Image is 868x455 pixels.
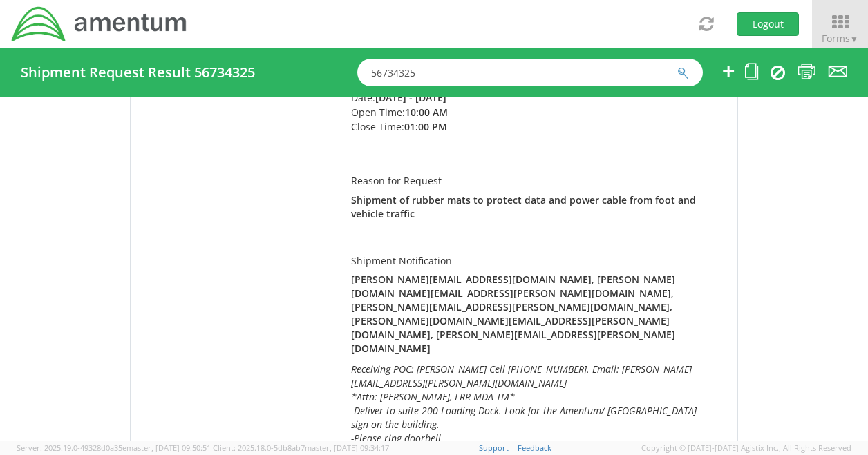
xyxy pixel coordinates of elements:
[351,119,487,134] li: Close Time:
[375,91,406,104] strong: [DATE]
[10,5,189,43] img: dyn-intl-logo-049831509241104b2a82.png
[126,443,211,453] span: master, [DATE] 09:50:51
[405,106,448,119] strong: 10:00 AM
[479,443,509,453] a: Support
[213,443,389,453] span: Client: 2025.18.0-5db8ab7
[351,105,487,119] li: Open Time:
[409,91,446,104] strong: - [DATE]
[305,443,389,453] span: master, [DATE] 09:34:17
[737,12,799,36] button: Logout
[822,32,858,45] span: Forms
[351,193,696,220] strong: Shipment of rubber mats to protect data and power cable from foot and vehicle traffic
[850,33,858,45] span: ▼
[641,443,851,454] span: Copyright © [DATE]-[DATE] Agistix Inc., All Rights Reserved
[351,90,487,105] li: Date:
[17,443,211,453] span: Server: 2025.19.0-49328d0a35e
[351,175,702,186] h5: Reason for Request
[404,120,447,133] strong: 01:00 PM
[351,273,675,355] strong: [PERSON_NAME][EMAIL_ADDRESS][DOMAIN_NAME], [PERSON_NAME][DOMAIN_NAME][EMAIL_ADDRESS][PERSON_NAME]...
[21,65,255,80] h4: Shipment Request Result 56734325
[357,59,703,86] input: Shipment, Tracking or Reference Number (at least 4 chars)
[518,443,551,453] a: Feedback
[351,362,697,445] i: Receiving POC: [PERSON_NAME] Cell [PHONE_NUMBER]. Email: [PERSON_NAME][EMAIL_ADDRESS][PERSON_NAME...
[351,255,702,266] h5: Shipment Notification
